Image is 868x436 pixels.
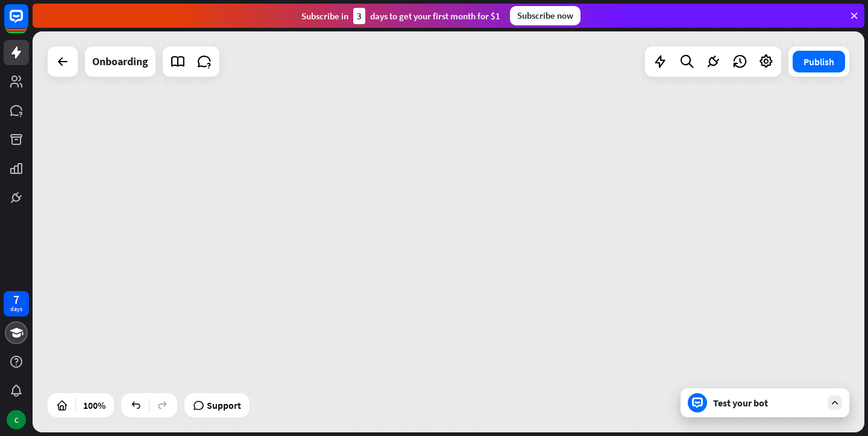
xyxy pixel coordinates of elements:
div: Subscribe now [510,6,580,25]
div: 7 [13,294,19,305]
div: 3 [353,8,365,24]
div: days [10,305,22,313]
div: C [7,410,26,429]
div: Subscribe in days to get your first month for $1 [301,8,500,24]
a: 7 days [4,291,29,316]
